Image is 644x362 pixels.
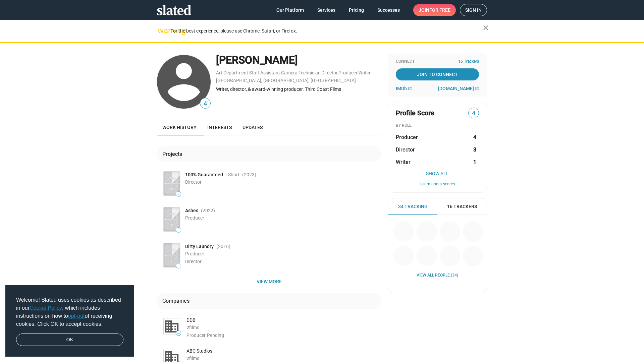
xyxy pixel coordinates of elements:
a: Assistant Camera Technician [260,70,321,75]
button: View more [157,276,381,288]
span: , [321,71,321,75]
mat-icon: close [482,24,490,32]
a: Successes [372,4,405,16]
mat-icon: open_in_new [475,86,479,90]
button: Show All [396,171,479,176]
a: Services [312,4,341,16]
span: , [358,71,358,75]
span: Director [185,259,202,264]
span: — [176,331,181,335]
span: Director [185,179,202,185]
span: Join To Connect [397,68,478,80]
span: Producer [186,333,206,338]
span: Successes [377,4,400,16]
a: [DOMAIN_NAME] [438,86,479,91]
span: - Short [226,172,239,178]
a: Producer [338,70,358,75]
span: Ashes [185,207,198,214]
button: Learn about scores [396,182,479,187]
a: Pricing [343,4,369,16]
span: Writer [396,159,411,166]
strong: 4 [473,134,476,141]
span: Profile Score [396,109,434,118]
span: Producer [185,251,204,256]
a: Join To Connect [396,68,479,80]
span: Interests [207,125,232,130]
span: films [189,325,199,330]
span: View more [162,276,376,288]
span: 16 Trackers [458,59,479,64]
span: — [176,228,181,232]
span: [DOMAIN_NAME] [438,86,474,91]
a: IMDb [396,86,412,91]
a: [GEOGRAPHIC_DATA], [GEOGRAPHIC_DATA], [GEOGRAPHIC_DATA] [216,78,356,83]
div: ABC Studios [186,348,381,354]
div: For the best experience, please use Chrome, Safari, or Firefox. [170,26,483,36]
a: Updates [237,119,268,135]
span: , [338,71,338,75]
span: 16 Trackers [447,203,477,210]
span: (2023 ) [242,172,256,178]
span: (2022 ) [201,207,215,214]
div: cookieconsent [5,285,134,357]
a: dismiss cookie message [16,334,123,346]
div: Writer, director, & award-winning producer. Third Coast Films [216,86,381,93]
div: DDB [186,317,381,323]
span: 2 [186,356,189,361]
mat-icon: warning [158,26,166,35]
span: Work history [162,125,197,130]
span: Welcome! Slated uses cookies as described in our , which includes instructions on how to of recei... [16,296,123,328]
a: Cookie Policy [30,305,62,311]
a: Director [321,70,338,75]
a: Joinfor free [413,4,456,16]
mat-icon: open_in_new [408,86,412,90]
div: [PERSON_NAME] [216,53,381,67]
a: Work history [157,119,202,135]
a: Sign in [460,4,487,16]
span: (2016 ) [216,243,230,250]
span: Our Platform [276,4,304,16]
a: View all People (34) [417,273,458,278]
span: Updates [243,125,263,130]
div: Companies [162,297,192,304]
span: Sign in [465,4,482,16]
span: Producer [396,134,418,141]
strong: 1 [473,159,476,166]
div: Connect [396,59,479,64]
span: Services [317,4,335,16]
span: 100% Guaranteed [185,172,223,178]
span: Pending [207,333,224,338]
span: 4 [469,109,479,118]
span: Dirty Laundry [185,243,214,250]
span: — [176,192,181,196]
span: Pricing [349,4,364,16]
span: films [189,356,199,361]
span: for free [429,4,450,16]
span: 34 Tracking [398,203,428,210]
span: 4 [200,99,210,108]
a: Art Department Staff [216,70,260,75]
div: Projects [162,150,185,158]
span: 2 [186,325,189,330]
a: opt-out [68,313,85,319]
span: — [176,264,181,268]
span: Join [419,4,450,16]
span: Director [396,146,415,153]
div: BY ROLE [396,123,479,128]
strong: 3 [473,146,476,153]
a: Interests [202,119,237,135]
a: Our Platform [271,4,309,16]
span: , [260,71,260,75]
span: IMDb [396,86,407,91]
span: Producer [185,215,204,221]
a: Writer [358,70,371,75]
